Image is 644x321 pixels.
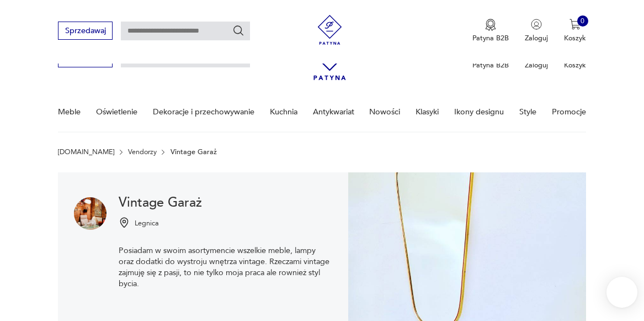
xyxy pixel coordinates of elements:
img: Ikona medalu [485,19,496,31]
img: Patyna - sklep z meblami i dekoracjami vintage [311,15,348,45]
button: Sprzedawaj [58,22,113,40]
p: Koszyk [564,60,586,70]
a: Klasyki [416,93,439,131]
a: Ikona medaluPatyna B2B [472,19,509,43]
a: Oświetlenie [96,93,137,131]
button: Zaloguj [525,19,548,43]
a: Sprzedawaj [58,28,113,35]
iframe: Smartsupp widget button [606,277,637,308]
img: Vintage Garaż [74,197,107,230]
p: Patyna B2B [472,33,509,43]
p: Zaloguj [525,33,548,43]
p: Posiadam w swoim asortymencie wszelkie meble, lampy oraz dodatki do wystroju wnętrza vintage. Rze... [119,245,333,289]
a: Style [519,93,536,131]
a: Nowości [369,93,400,131]
button: Szukaj [232,24,244,36]
a: Kuchnia [270,93,297,131]
a: Dekoracje i przechowywanie [153,93,254,131]
a: Vendorzy [128,148,157,156]
a: Antykwariat [313,93,354,131]
p: Koszyk [564,33,586,43]
a: [DOMAIN_NAME] [58,148,114,156]
a: Promocje [552,93,586,131]
button: Patyna B2B [472,19,509,43]
p: Patyna B2B [472,60,509,70]
img: Ikonka pinezki mapy [119,217,130,228]
img: Ikona koszyka [570,19,581,30]
a: Meble [58,93,81,131]
h1: Vintage Garaż [119,197,333,209]
p: Vintage Garaż [171,148,217,156]
p: Zaloguj [525,60,548,70]
a: Ikony designu [454,93,504,131]
div: 0 [577,15,588,27]
p: Legnica [135,219,159,228]
button: 0Koszyk [564,19,586,43]
img: Ikonka użytkownika [531,19,542,30]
